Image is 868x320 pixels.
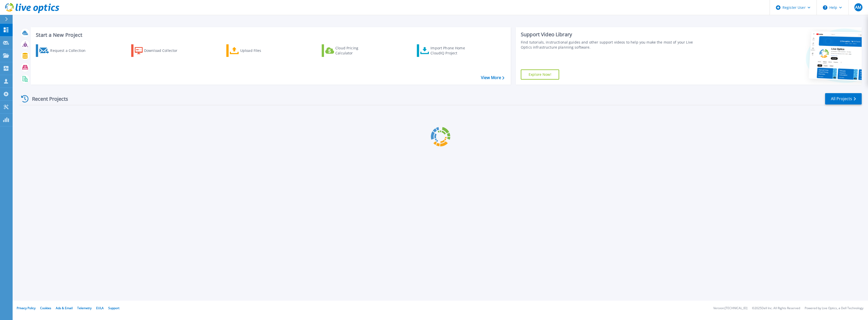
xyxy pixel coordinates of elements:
[226,44,283,57] a: Upload Files
[17,306,36,310] a: Privacy Policy
[322,44,378,57] a: Cloud Pricing Calculator
[96,306,104,310] a: EULA
[108,306,119,310] a: Support
[77,306,92,310] a: Telemetry
[240,46,281,56] div: Upload Files
[521,69,559,80] a: Explore Now!
[50,46,91,56] div: Request a Collection
[36,32,504,38] h3: Start a New Project
[521,40,701,50] div: Find tutorials, instructional guides and other support videos to help you make the most of your L...
[713,307,747,310] li: Version: [TECHNICAL_ID]
[752,307,800,310] li: © 2025 Dell Inc. All Rights Reserved
[521,31,701,38] div: Support Video Library
[335,46,376,56] div: Cloud Pricing Calculator
[144,46,184,56] div: Download Collector
[805,307,863,310] li: Powered by Live Optics, a Dell Technology
[825,93,862,104] a: All Projects
[56,306,73,310] a: Ads & Email
[36,44,92,57] a: Request a Collection
[131,44,187,57] a: Download Collector
[481,75,504,80] a: View More
[855,5,861,9] span: AM
[40,306,51,310] a: Cookies
[430,46,470,56] div: Import Phone Home CloudIQ Project
[19,93,75,105] div: Recent Projects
